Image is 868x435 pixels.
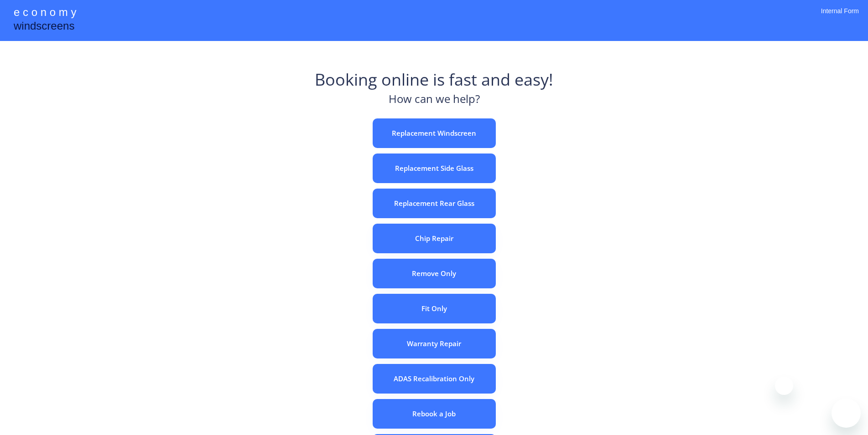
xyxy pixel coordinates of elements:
div: windscreens [14,18,74,36]
button: Fit Only [373,294,496,323]
div: Internal Form [821,7,859,27]
button: Warranty Repair [373,329,496,358]
button: Chip Repair [373,224,496,253]
div: How can we help? [389,91,480,112]
button: ADAS Recalibration Only [373,364,496,394]
button: Replacement Side Glass [373,154,496,183]
div: Booking online is fast and easy! [315,68,553,91]
button: Replacement Rear Glass [373,189,496,218]
div: e c o n o m y [14,5,76,22]
iframe: Button to launch messaging window [832,399,861,428]
button: Remove Only [373,259,496,288]
button: Replacement Windscreen [373,118,496,148]
button: Rebook a Job [373,399,496,429]
iframe: Close message [775,377,793,395]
